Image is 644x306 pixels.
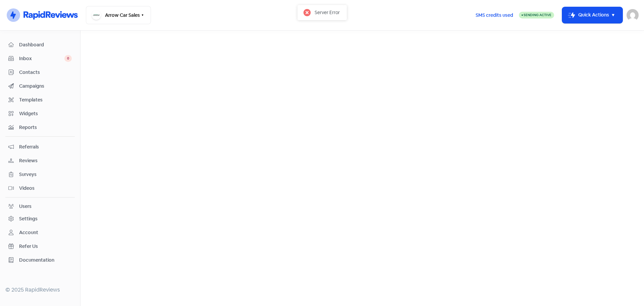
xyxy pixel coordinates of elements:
div: © 2025 RapidReviews [5,286,75,294]
div: Server Error [315,9,340,16]
a: Dashboard [5,39,75,51]
span: Templates [19,96,72,103]
a: Templates [5,94,75,106]
a: Widgets [5,107,75,120]
span: Documentation [19,257,72,264]
a: Reports [5,121,75,134]
a: Referrals [5,141,75,153]
a: Refer Us [5,240,75,253]
span: Surveys [19,171,72,178]
span: Dashboard [19,41,72,48]
a: Settings [5,213,75,225]
span: Inbox [19,55,64,62]
span: Reports [19,124,72,131]
a: Surveys [5,168,75,181]
img: User [627,9,639,21]
a: Campaigns [5,80,75,92]
a: Account [5,226,75,239]
div: Users [19,203,32,210]
button: Quick Actions [562,7,623,23]
div: Account [19,229,38,236]
a: SMS credits used [470,11,519,18]
span: Sending Active [524,13,551,17]
a: Reviews [5,155,75,167]
span: Videos [19,185,72,192]
span: Widgets [19,110,72,117]
span: 0 [64,55,72,62]
a: Contacts [5,66,75,79]
span: Reviews [19,157,72,164]
span: SMS credits used [476,12,513,19]
div: Settings [19,215,38,222]
span: Contacts [19,69,72,76]
a: Inbox 0 [5,52,75,65]
span: Referrals [19,143,72,150]
a: Users [5,200,75,213]
a: Sending Active [519,11,554,19]
a: Videos [5,182,75,194]
a: Documentation [5,254,75,266]
span: Campaigns [19,83,72,90]
span: Refer Us [19,243,72,250]
button: Arrow Car Sales [86,6,151,24]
